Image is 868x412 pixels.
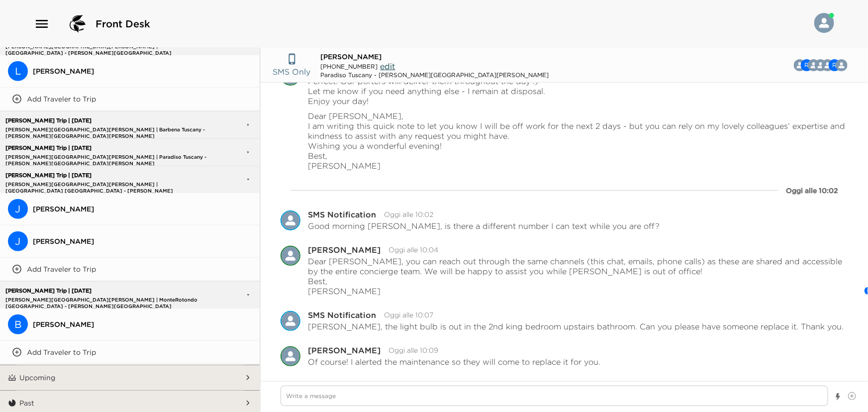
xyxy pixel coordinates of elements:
img: S [281,210,300,230]
img: D [281,246,300,266]
p: SMS Only [273,66,311,78]
p: [PERSON_NAME][GEOGRAPHIC_DATA][PERSON_NAME] | [GEOGRAPHIC_DATA] - [PERSON_NAME][GEOGRAPHIC_DATA][... [3,43,218,50]
button: Show templates [835,388,842,406]
p: Past [19,399,34,408]
img: S [281,311,300,331]
span: [PERSON_NAME] [33,205,252,213]
time: 2025-09-03T08:02:03.978Z [385,210,434,219]
span: Front Desk [96,17,150,31]
img: C [836,59,848,71]
time: 2025-09-03T08:09:42.416Z [389,346,439,355]
p: [PERSON_NAME][GEOGRAPHIC_DATA][PERSON_NAME] | Barbena Tuscany - [PERSON_NAME][GEOGRAPHIC_DATA][PE... [3,126,218,133]
div: SMS Notification [308,210,377,218]
div: [PERSON_NAME] [308,346,381,354]
div: SMS Notification [281,210,300,230]
p: Add Traveler to Trip [27,265,96,274]
span: [PERSON_NAME] [321,52,382,61]
div: SMS Notification [281,311,300,331]
button: CRCDBRA [809,55,856,75]
div: Paradiso Tuscany - [PERSON_NAME][GEOGRAPHIC_DATA][PERSON_NAME] [321,71,549,79]
p: Good morning [PERSON_NAME], is there a different number I can text while you are off? [308,221,660,231]
p: Add Traveler to Trip [27,95,96,103]
p: [PERSON_NAME] Trip | [DATE] [3,288,218,294]
span: [PERSON_NAME] [33,67,252,76]
textarea: Write a message [281,386,829,406]
div: [PERSON_NAME] [308,246,381,254]
div: Beverly Clark [8,314,28,334]
div: B [8,314,28,334]
p: [PERSON_NAME][GEOGRAPHIC_DATA][PERSON_NAME] | [GEOGRAPHIC_DATA] [GEOGRAPHIC_DATA] - [PERSON_NAME]... [3,181,218,188]
img: logo [66,12,90,36]
img: D [281,346,300,366]
button: Upcoming [16,365,244,390]
div: Jeffrey Mettler [8,199,28,219]
div: Casali di Casole Concierge Team [836,59,848,71]
p: [PERSON_NAME], the light bulb is out in the 2nd king bedroom upstairs bathroom. Can you please ha... [308,321,844,331]
div: J [8,231,28,251]
div: J [8,199,28,219]
p: [PERSON_NAME] Trip | [DATE] [3,117,218,124]
div: Larry Haertel [8,61,28,81]
span: edit [381,61,395,71]
p: Dear [PERSON_NAME], you can reach out through the same channels (this chat, emails, phone calls) ... [308,256,849,296]
div: SMS Notification [308,311,377,319]
div: Davide Poli [281,346,300,366]
p: [PERSON_NAME] Trip | [DATE] [3,145,218,151]
div: Davide Poli [281,246,300,266]
p: Dear [PERSON_NAME], I am writing this quick note to let you know I will be off work for the next ... [308,111,849,171]
p: Perfect! Our porters will deliver them throughout the day :) Let me know if you need anything els... [308,76,546,106]
time: 2025-09-03T08:07:01.802Z [385,310,434,319]
div: Oggi alle 10:02 [786,186,838,196]
span: [PERSON_NAME] [33,237,252,246]
p: [PERSON_NAME][GEOGRAPHIC_DATA][PERSON_NAME] | MonteRotondo [GEOGRAPHIC_DATA] - [PERSON_NAME][GEOG... [3,297,218,303]
span: [PERSON_NAME] [33,320,252,329]
span: [PHONE_NUMBER] [321,63,378,70]
img: User [814,13,834,33]
time: 2025-09-03T08:04:17.571Z [389,245,439,254]
p: Of course! I alerted the maintenance so they will come to replace it for you. [308,357,601,367]
p: Upcoming [19,373,55,382]
div: Jeffrey Mettler [8,231,28,251]
p: Add Traveler to Trip [27,348,96,357]
p: [PERSON_NAME][GEOGRAPHIC_DATA][PERSON_NAME] | Paradiso Tuscany - [PERSON_NAME][GEOGRAPHIC_DATA][P... [3,154,218,160]
p: [PERSON_NAME] Trip | [DATE] [3,172,218,179]
div: L [8,61,28,81]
